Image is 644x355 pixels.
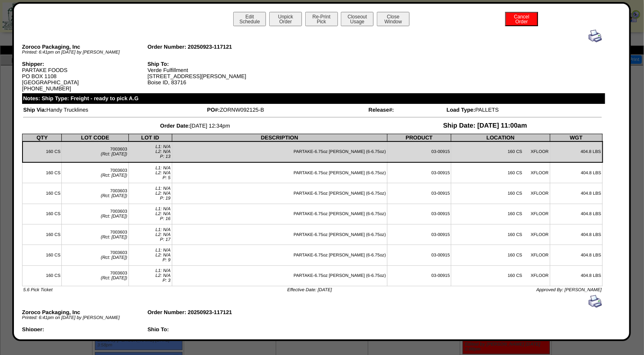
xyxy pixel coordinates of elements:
div: Printed: 6:41pm on [DATE] by [PERSON_NAME] [22,50,148,55]
td: 03-00915 [387,265,451,286]
td: PARTAKE-6.75oz [PERSON_NAME] (6-6.75oz) [172,224,387,245]
div: Printed: 6:41pm on [DATE] by [PERSON_NAME] [22,315,148,320]
span: Ship Via: [23,107,47,113]
td: 03-00915 [387,183,451,204]
td: 160 CS [23,183,62,204]
td: 7003603 [62,245,128,265]
button: CancelOrder [505,12,538,26]
td: 160 CS XFLOOR [451,265,550,286]
span: Effective Date: [DATE] [287,288,332,292]
td: 160 CS XFLOOR [451,162,550,183]
td: 03-00915 [387,142,451,162]
div: Order Number: 20250923-117121 [147,44,273,50]
td: 7003603 [62,224,128,245]
th: LOT ID [128,134,172,142]
td: [DATE] 12:34pm [23,122,367,130]
th: DESCRIPTION [172,134,387,142]
a: CloseWindow [376,18,410,25]
th: LOT CODE [62,134,128,142]
td: 404.8 LBS [550,204,602,224]
span: L1: N/A L2: N/A P: 13 [155,144,171,159]
td: 160 CS XFLOOR [451,142,550,162]
td: 404.8 LBS [550,265,602,286]
td: 404.8 LBS [550,183,602,204]
span: L1: N/A L2: N/A P: 16 [155,207,171,221]
div: Order Number: 20250923-117121 [147,309,273,315]
span: Release#: [369,107,394,113]
td: PARTAKE-6.75oz [PERSON_NAME] (6-6.75oz) [172,245,387,265]
td: 160 CS [23,245,62,265]
div: Shipper: [22,61,148,67]
th: PRODUCT [387,134,451,142]
td: 160 CS [23,142,62,162]
div: Ship To: [147,326,273,333]
td: 160 CS [23,204,62,224]
div: Verde Fulfillment [STREET_ADDRESS][PERSON_NAME] Boise ID, 83716 [147,61,273,85]
span: L1: N/A L2: N/A P: 17 [155,227,171,242]
td: PARTAKE-6.75oz [PERSON_NAME] (6-6.75oz) [172,142,387,162]
td: 03-00915 [387,162,451,183]
td: PARTAKE-6.75oz [PERSON_NAME] (6-6.75oz) [172,204,387,224]
button: CloseWindow [377,12,410,26]
div: PARTAKE FOODS PO BOX 1108 [GEOGRAPHIC_DATA] [PHONE_NUMBER] [22,61,148,92]
span: (Rct: [DATE]) [101,214,127,219]
span: L1: N/A L2: N/A P: 9 [155,248,171,263]
button: CloseoutUsage [341,12,374,26]
span: L1: N/A L2: N/A P: 3 [155,268,171,283]
span: L1: N/A L2: N/A P: 5 [155,166,171,180]
td: 160 CS XFLOOR [451,224,550,245]
span: Approved By: [PERSON_NAME] [536,288,602,292]
span: PO#: [207,107,220,113]
td: 03-00915 [387,224,451,245]
td: PARTAKE-6.75oz [PERSON_NAME] (6-6.75oz) [172,162,387,183]
img: print.gif [589,29,602,43]
button: Re-PrintPick [305,12,338,26]
td: 160 CS [23,162,62,183]
div: Zoroco Packaging, Inc [22,44,148,50]
td: PARTAKE-6.75oz [PERSON_NAME] (6-6.75oz) [172,265,387,286]
span: Ship Date: [DATE] 11:00am [443,122,527,129]
span: (Rct: [DATE]) [101,235,127,240]
td: 404.8 LBS [550,224,602,245]
td: PARTAKE-6.75oz [PERSON_NAME] (6-6.75oz) [172,183,387,204]
button: UnpickOrder [269,12,302,26]
td: Handy Trucklines [23,106,206,113]
div: Ship To: [147,61,273,67]
span: Order Date: [160,123,190,129]
td: 404.8 LBS [550,245,602,265]
th: QTY [23,134,62,142]
td: 7003603 [62,183,128,204]
span: L1: N/A L2: N/A P: 19 [155,186,171,201]
th: LOCATION [451,134,550,142]
td: 160 CS XFLOOR [451,204,550,224]
span: (Rct: [DATE]) [101,152,127,157]
div: Notes: Ship Type: Freight - ready to pick A.G [22,93,605,104]
div: Zoroco Packaging, Inc [22,309,148,315]
td: 7003603 [62,265,128,286]
td: 03-00915 [387,245,451,265]
span: (Rct: [DATE]) [101,255,127,260]
td: ZORNW092125-B [207,106,367,113]
td: 160 CS XFLOOR [451,245,550,265]
button: EditSchedule [233,12,266,26]
span: (Rct: [DATE]) [101,276,127,281]
div: Verde Fulfillment [STREET_ADDRESS][PERSON_NAME] Boise ID, 83716 [147,326,273,351]
td: 7003603 [62,204,128,224]
td: 404.8 LBS [550,162,602,183]
td: 7003603 [62,142,128,162]
div: Shipper: [22,326,148,333]
td: PALLETS [446,106,602,113]
td: 404.8 LBS [550,142,602,162]
td: 03-00915 [387,204,451,224]
td: 160 CS XFLOOR [451,183,550,204]
th: WGT [550,134,602,142]
td: 160 CS [23,224,62,245]
img: print.gif [589,295,602,308]
td: 160 CS [23,265,62,286]
span: (Rct: [DATE]) [101,193,127,198]
span: Load Type: [447,107,475,113]
span: (Rct: [DATE]) [101,173,127,178]
td: 7003603 [62,162,128,183]
span: 5.6 Pick Ticket [23,288,52,292]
